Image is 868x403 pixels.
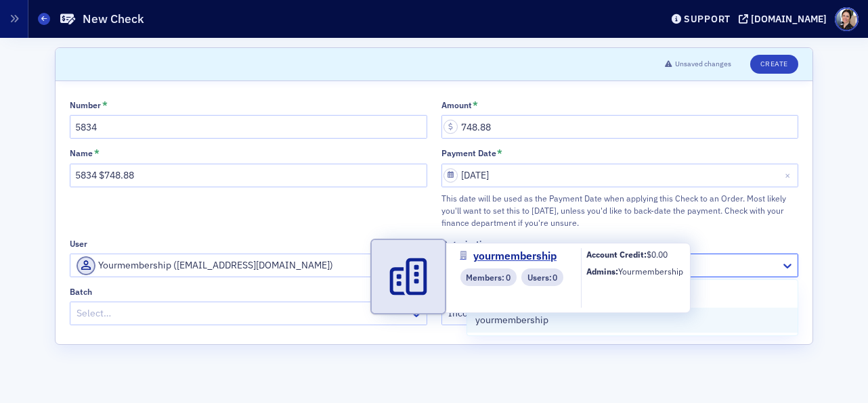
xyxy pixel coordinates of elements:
[527,271,553,283] span: Users :
[586,249,647,260] b: Account Credit:
[521,268,563,285] div: Users: 0
[70,148,93,158] div: Name
[473,248,557,264] span: yourmembership
[102,100,108,110] abbr: This field is required
[441,192,799,229] div: This date will be used as the Payment Date when applying this Check to an Order. Most likely you'...
[77,256,395,275] div: Yourmembership ([EMAIL_ADDRESS][DOMAIN_NAME])
[675,59,731,70] span: Unsaved changes
[739,14,831,24] button: [DOMAIN_NAME]
[70,100,101,110] div: Number
[618,265,683,277] a: Yourmembership
[750,55,798,74] button: Create
[586,266,618,277] b: Admins:
[647,249,668,260] span: $0.00
[466,271,506,283] span: Members :
[684,13,731,25] div: Support
[441,115,799,139] input: 0.00
[460,268,517,285] div: Members: 0
[835,7,859,31] span: Profile
[460,248,567,264] a: yourmembership
[83,11,144,27] h1: New Check
[70,287,92,297] div: Batch
[441,100,472,110] div: Amount
[473,100,478,110] abbr: This field is required
[751,13,827,25] div: [DOMAIN_NAME]
[94,148,100,158] abbr: This field is required
[441,148,496,158] div: Payment Date
[497,148,502,158] abbr: This field is required
[70,239,87,249] div: User
[441,164,799,187] input: MM/DD/YYYY
[441,239,491,249] div: Organization
[475,313,599,327] span: yourmembership
[780,164,798,187] button: Close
